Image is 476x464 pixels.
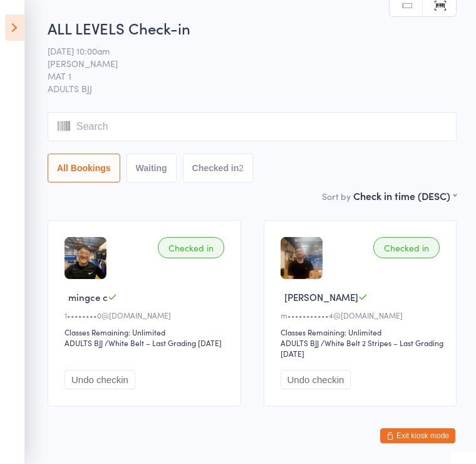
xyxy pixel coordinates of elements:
div: Checked in [158,237,224,258]
h2: ALL LEVELS Check-in [48,18,457,38]
button: All Bookings [48,154,120,182]
div: Classes Remaining: Unlimited [281,327,444,337]
div: Classes Remaining: Unlimited [65,327,228,337]
button: Undo checkin [281,370,351,389]
div: ADULTS BJJ [281,337,319,348]
button: Exit kiosk mode [380,428,455,443]
span: ADULTS BJJ [48,82,457,95]
button: Waiting [127,154,177,182]
input: Search [48,112,457,141]
button: Undo checkin [65,370,135,389]
span: mingce c [68,290,108,303]
div: Checked in [373,237,440,258]
div: Check in time (DESC) [353,189,457,203]
img: image1699952979.png [281,237,323,279]
div: m•••••••••••4@[DOMAIN_NAME] [281,310,444,320]
img: image1727342404.png [65,237,106,279]
span: [DATE] 10:00am [48,45,437,57]
span: [PERSON_NAME] [284,290,358,303]
div: ADULTS BJJ [65,337,103,348]
span: / White Belt – Last Grading [DATE] [105,337,222,348]
div: 2 [239,163,244,173]
div: 1••••••••0@[DOMAIN_NAME] [65,310,228,320]
span: MAT 1 [48,70,437,82]
span: / White Belt 2 Stripes – Last Grading [DATE] [281,337,443,359]
label: Sort by [322,190,351,203]
span: [PERSON_NAME] [48,57,437,70]
button: Checked in2 [183,154,254,182]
